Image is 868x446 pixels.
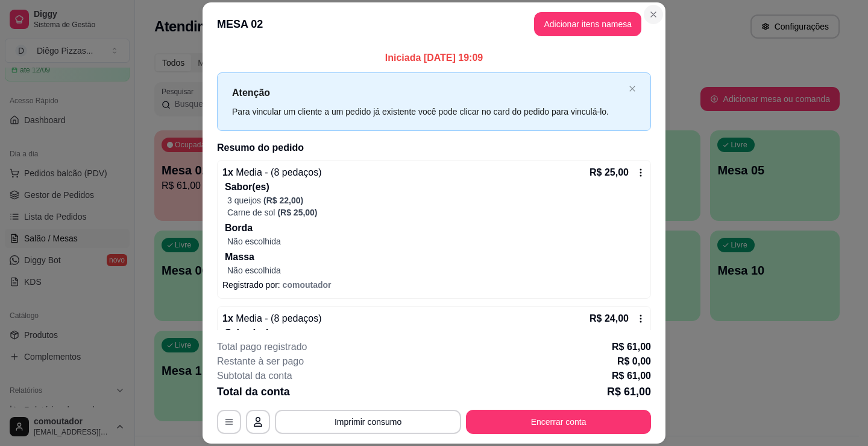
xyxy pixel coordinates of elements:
button: Adicionar itens namesa [534,12,641,36]
p: Iniciada [DATE] 19:09 [217,51,651,65]
span: Media - (8 pedaços) [233,167,322,177]
p: 1 x [222,165,322,180]
button: Encerrar conta [466,410,651,434]
p: Atenção [232,85,624,100]
p: (R$ 22,00) [263,194,303,206]
p: R$ 61,00 [612,340,651,354]
p: Borda [225,221,646,235]
p: R$ 0,00 [617,354,651,369]
p: Não escolhida [227,264,646,276]
p: Sabor(es) [225,326,646,340]
p: Registrado por: [222,279,646,291]
p: (R$ 25,00) [277,206,317,218]
p: R$ 61,00 [612,369,651,383]
button: close [629,85,636,93]
button: Close [644,5,663,24]
p: R$ 25,00 [590,165,629,180]
p: 3 queijos [227,194,261,206]
p: R$ 61,00 [607,383,651,400]
p: Total da conta [217,383,290,400]
span: close [629,85,636,92]
p: Massa [225,250,646,264]
button: Imprimir consumo [275,410,461,434]
p: Sabor(es) [225,180,646,194]
p: Total pago registrado [217,340,307,354]
p: R$ 24,00 [590,311,629,326]
span: Media - (8 pedaços) [233,313,322,323]
header: MESA 02 [203,2,665,46]
p: Não escolhida [227,235,646,247]
h2: Resumo do pedido [217,141,651,155]
p: Carne de sol [227,206,275,218]
p: 1 x [222,311,322,326]
p: Restante à ser pago [217,354,304,369]
div: Para vincular um cliente a um pedido já existente você pode clicar no card do pedido para vinculá... [232,105,624,118]
p: Subtotal da conta [217,369,292,383]
span: comoutador [283,280,332,290]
